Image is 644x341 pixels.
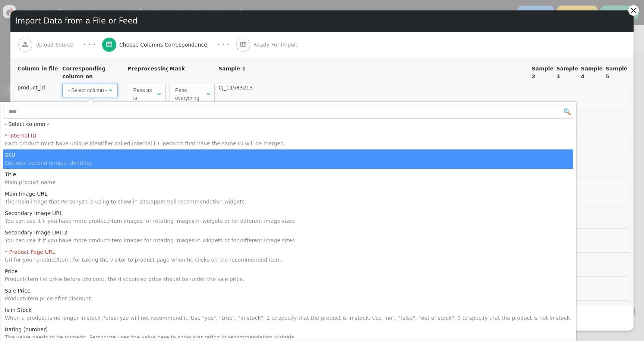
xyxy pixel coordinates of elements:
span: Secondary Image URL 2 [5,230,67,236]
a:  Ready For Import [236,32,315,58]
th: Sample 2 [530,63,555,82]
span: Main Image URL [5,191,47,197]
span:  [22,41,28,47]
div: Import Data from a File or Feed [10,10,634,32]
div: When a product is no longer in stock Personyze will not recommend it. Use "yes", "true", "in stoc... [5,314,571,322]
span: Secondary Image URL [5,210,63,216]
span: Choose Columns Correspondance [119,41,210,49]
th: Sample 3 [555,63,579,82]
span:  [157,91,161,97]
div: Product/item price after discount. [5,295,571,303]
span: Is in Stock [5,307,32,313]
div: Product/item list price before discount, the discounted price should be under the sale price. [5,275,571,283]
a:  Upload Source · · · [18,32,102,58]
th: Corresponding column on Personyze [60,63,126,82]
span: * Internal ID [5,133,37,139]
a:  Choose Columns Correspondance · · · [102,32,236,58]
td: CJ_11583213 [217,82,530,106]
td: - Select column - [3,119,573,130]
span:  [109,88,112,93]
div: Pass as is [133,86,156,102]
div: Optional second unique identifier. [5,159,571,167]
div: Main product name [5,179,571,186]
th: Sample 4 [579,63,604,82]
span: Rating (number) [5,326,48,332]
div: The main image that Personyze is using to show in site/app/email recommendation widgets. [5,198,571,206]
span:  [106,41,112,47]
span: * Product Page URL [5,249,55,255]
th: Mask [168,63,217,82]
td: product_id [16,82,60,106]
div: Url for your product/item, for taking the visitor to product page when he clicks on the recommend... [5,256,571,264]
span: Title [5,171,16,177]
span: SKU [5,152,15,158]
span:  [206,91,210,97]
span:  [240,41,246,47]
div: You can use it if you have more product/item images for rotating images in widgets or for differe... [5,237,571,244]
th: Sample 5 [604,63,628,82]
div: You can use it if you have more product/item images for rotating images in widgets or for differe... [5,217,571,225]
div: · · · [217,40,229,50]
div: · · · [83,40,95,50]
th: Sample 1 [217,63,530,82]
th: Column in file [16,63,60,82]
div: - Select column - [68,86,107,94]
span: Upload Source [35,41,76,49]
div: Pass everything [175,86,205,102]
span: Ready For Import [253,41,302,49]
th: Preprocessing [126,63,168,82]
div: Each product must have unique identifier called Internal ID. Records that have the same ID will b... [5,140,571,148]
img: icon_search.png [564,108,571,115]
span: Price [5,268,18,274]
span: Sale Price [5,288,31,294]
